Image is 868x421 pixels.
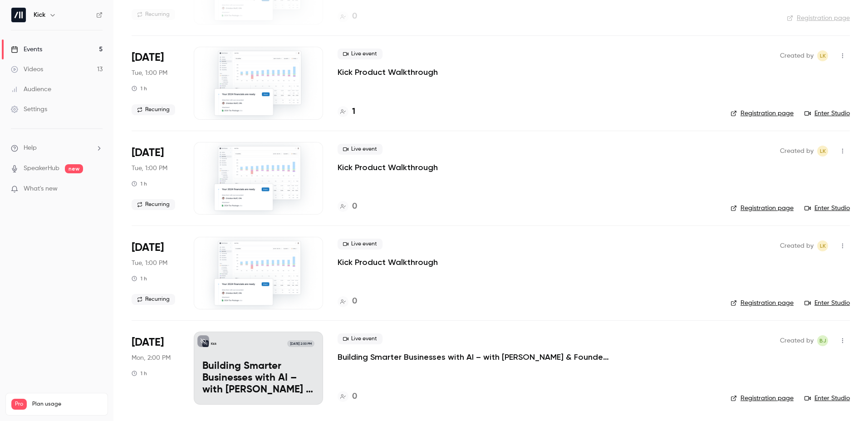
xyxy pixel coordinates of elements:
a: 1 [338,106,355,118]
a: Kick Product Walkthrough [338,162,438,173]
span: Recurring [132,9,175,20]
img: Kick [11,8,26,22]
span: [DATE] [132,335,164,350]
div: 1 h [132,370,147,377]
span: Recurring [132,294,175,305]
span: Ben Johnson [817,335,828,346]
h4: 1 [352,106,355,118]
div: Audience [11,85,51,94]
div: Oct 14 Tue, 11:00 AM (America/Los Angeles) [132,47,179,119]
span: Created by [780,50,814,61]
div: 1 h [132,275,147,282]
span: Logan Kieller [817,50,828,61]
span: Live event [338,333,383,344]
h4: 0 [352,10,357,23]
span: LK [820,240,826,251]
span: Created by [780,335,814,346]
a: 0 [338,201,357,213]
a: Registration page [731,394,794,403]
span: Logan Kieller [817,146,828,157]
span: [DATE] [132,240,164,255]
span: Created by [780,146,814,157]
span: Logan Kieller [817,240,828,251]
a: Building Smarter Businesses with AI – with Mike Michalowicz & Founders of Kick, Relay & GustoKick... [194,332,323,404]
span: [DATE] 2:00 PM [287,340,314,347]
div: Events [11,45,42,54]
span: Recurring [132,104,175,115]
span: Tue, 1:00 PM [132,164,167,173]
span: Plan usage [32,401,102,408]
h4: 0 [352,201,357,213]
a: Registration page [787,14,850,23]
span: Tue, 1:00 PM [132,259,167,268]
a: Registration page [731,299,794,308]
a: Registration page [731,204,794,213]
p: Building Smarter Businesses with AI – with [PERSON_NAME] & Founders of Kick, [PERSON_NAME] & [PER... [202,361,314,396]
span: BJ [819,335,826,346]
a: 0 [338,295,357,308]
span: Created by [780,240,814,251]
a: Building Smarter Businesses with AI – with [PERSON_NAME] & Founders of Kick, [PERSON_NAME] & [PER... [338,352,610,362]
span: Live event [338,49,383,59]
a: Enter Studio [804,299,850,308]
span: LK [820,50,826,61]
a: Kick Product Walkthrough [338,257,438,268]
h4: 0 [352,295,357,308]
a: Enter Studio [804,204,850,213]
span: Help [24,143,37,153]
a: SpeakerHub [24,164,59,173]
a: 0 [338,391,357,403]
div: Nov 3 Mon, 2:00 PM (America/Chicago) [132,332,179,404]
span: [DATE] [132,146,164,160]
div: Oct 28 Tue, 11:00 AM (America/Los Angeles) [132,237,179,309]
a: 0 [338,10,357,23]
div: Oct 21 Tue, 11:00 AM (America/Los Angeles) [132,142,179,215]
h4: 0 [352,391,357,403]
span: Mon, 2:00 PM [132,353,171,362]
span: Live event [338,144,383,155]
div: 1 h [132,180,147,187]
a: Enter Studio [804,109,850,118]
div: 1 h [132,85,147,92]
a: Enter Studio [804,394,850,403]
span: LK [820,146,826,157]
span: Tue, 1:00 PM [132,69,167,78]
span: Pro [11,399,27,410]
div: Videos [11,65,43,74]
span: Live event [338,239,383,250]
span: What's new [24,184,58,194]
span: new [65,164,83,173]
a: Kick Product Walkthrough [338,67,438,78]
span: [DATE] [132,50,164,65]
p: Kick [211,342,216,346]
li: help-dropdown-opener [11,143,103,153]
a: Registration page [731,109,794,118]
span: Recurring [132,199,175,210]
div: Settings [11,105,47,114]
h6: Kick [34,10,45,20]
iframe: Noticeable Trigger [92,185,103,193]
